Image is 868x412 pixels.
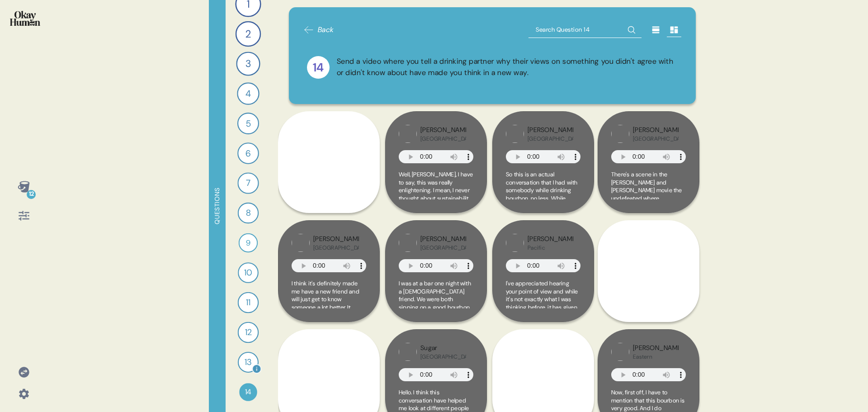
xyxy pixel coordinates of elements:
div: [PERSON_NAME] [528,234,573,244]
img: okayhuman.3b1b6348.png [10,11,40,26]
div: Eastern [633,353,679,360]
div: [PERSON_NAME] [633,125,679,135]
div: [GEOGRAPHIC_DATA] [420,353,466,360]
div: [PERSON_NAME] [313,234,359,244]
div: 10 [238,262,259,283]
div: 7 [237,172,259,194]
input: Search Question 14 [528,22,642,38]
div: [GEOGRAPHIC_DATA] [633,135,679,142]
div: [GEOGRAPHIC_DATA] [313,244,359,251]
div: Pacific [528,244,573,251]
div: [PERSON_NAME] [633,343,679,353]
div: 14 [239,383,257,401]
div: 14 [307,56,330,79]
div: 9 [239,233,258,252]
div: 12 [238,322,259,343]
div: 6 [237,142,259,164]
div: 12 [27,190,36,199]
div: 11 [238,292,259,313]
span: Back [318,24,334,35]
div: 2 [236,21,261,47]
div: [PERSON_NAME] [420,125,466,135]
div: [PERSON_NAME] [420,234,466,244]
div: [GEOGRAPHIC_DATA] [420,244,466,251]
div: Sugar [420,343,466,353]
div: [GEOGRAPHIC_DATA] [420,135,466,142]
div: 3 [236,52,260,76]
div: [PERSON_NAME] [528,125,573,135]
div: 5 [237,113,259,134]
div: [GEOGRAPHIC_DATA] [528,135,573,142]
div: 13 [238,352,259,373]
div: 4 [237,82,259,104]
div: Send a video where you tell a drinking partner why their views on something you didn't agree with... [337,56,678,79]
div: 8 [238,203,259,223]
